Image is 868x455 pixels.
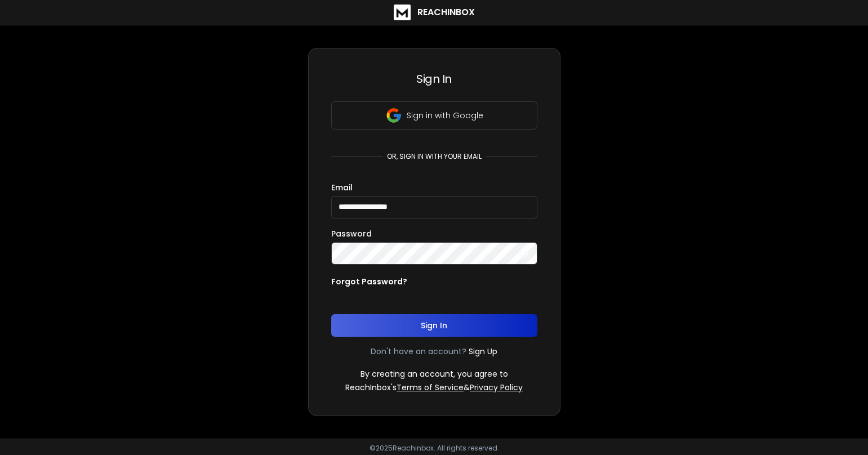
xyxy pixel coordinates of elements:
p: Sign in with Google [407,110,483,121]
a: Privacy Policy [470,382,523,393]
a: Sign Up [469,346,497,357]
button: Sign in with Google [331,101,537,130]
a: ReachInbox [394,5,475,20]
a: Terms of Service [397,382,464,393]
button: Sign In [331,314,537,337]
img: logo [394,5,411,20]
p: Don't have an account? [371,346,466,357]
p: or, sign in with your email [382,152,486,161]
label: Password [331,230,372,238]
p: ReachInbox's & [345,382,523,393]
p: Forgot Password? [331,276,407,287]
p: © 2025 Reachinbox. All rights reserved. [370,444,499,453]
h3: Sign In [331,71,537,87]
label: Email [331,184,353,191]
h1: ReachInbox [417,6,475,19]
p: By creating an account, you agree to [360,368,508,380]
